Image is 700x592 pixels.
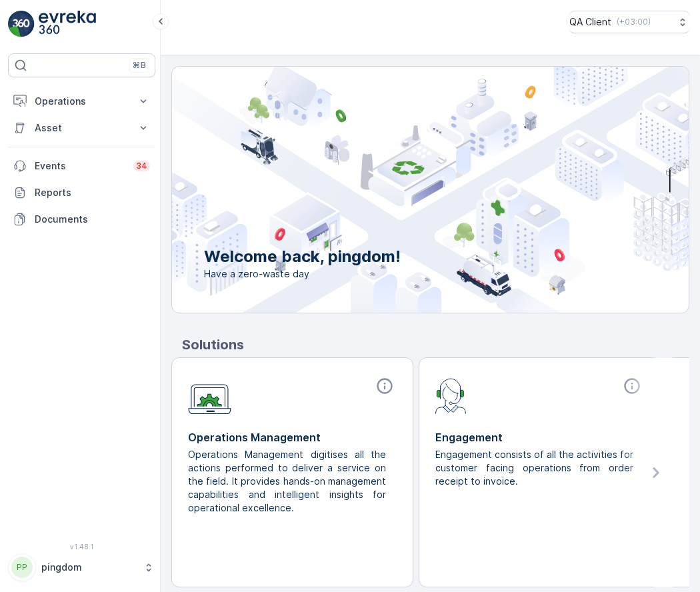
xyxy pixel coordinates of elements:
p: ⌘B [133,60,146,71]
p: QA Client [569,15,611,29]
a: Reports [8,179,155,206]
img: logo [8,11,35,37]
button: QA Client(+03:00) [569,11,689,33]
span: Have a zero-waste day [204,267,401,281]
p: Operations [35,95,129,108]
p: Operations Management [188,429,397,445]
p: Engagement [435,429,644,445]
button: Asset [8,115,155,141]
p: Documents [35,213,150,226]
p: Welcome back, pingdom! [204,246,401,267]
p: Events [35,159,125,173]
img: city illustration [112,67,689,313]
div: PP [11,557,33,578]
p: ( +03:00 ) [617,17,651,27]
a: Events34 [8,153,155,179]
span: v 1.48.1 [8,543,155,551]
p: 34 [136,161,147,171]
p: Engagement consists of all the activities for customer facing operations from order receipt to in... [435,448,633,488]
p: Operations Management digitises all the actions performed to deliver a service on the field. It p... [188,448,386,515]
p: Reports [35,186,150,199]
a: Documents [8,206,155,233]
p: pingdom [41,561,137,574]
img: module-icon [188,377,231,415]
button: PPpingdom [8,553,155,581]
button: Operations [8,88,155,115]
p: Asset [35,121,129,135]
p: Solutions [182,335,689,355]
img: module-icon [435,377,467,414]
img: logo_light-DOdMpM7g.png [39,11,96,37]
